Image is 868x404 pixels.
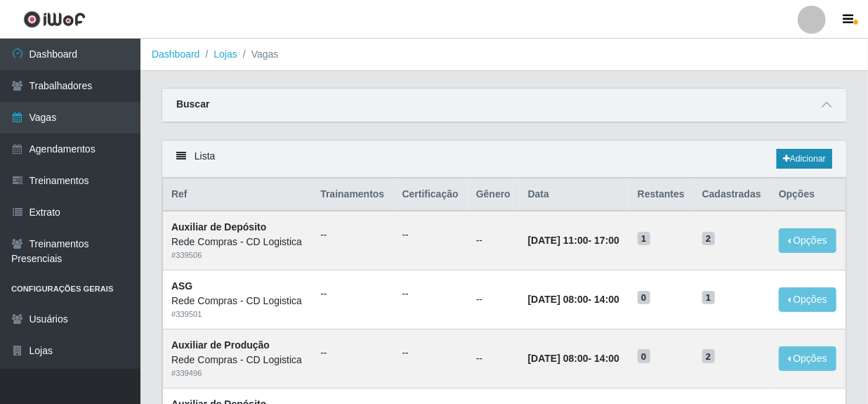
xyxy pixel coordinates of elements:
[171,353,303,367] div: Rede Compras - CD Logistica
[468,178,520,211] th: Gênero
[777,149,832,169] a: Adicionar
[528,294,619,305] strong: -
[163,178,313,211] th: Ref
[638,291,650,305] span: 0
[140,39,868,71] nav: breadcrumb
[702,232,715,246] span: 2
[171,308,303,320] div: # 339501
[176,98,209,110] strong: Buscar
[629,178,694,211] th: Restantes
[312,178,393,211] th: Trainamentos
[171,367,303,379] div: # 339496
[320,287,385,301] ul: --
[528,353,619,364] strong: -
[702,349,715,363] span: 2
[162,141,846,178] div: Lista
[171,249,303,261] div: # 339506
[402,287,459,301] ul: --
[594,353,619,364] time: 14:00
[528,294,588,305] time: [DATE] 08:00
[320,228,385,242] ul: --
[520,178,629,211] th: Data
[171,280,192,292] strong: ASG
[320,346,385,360] ul: --
[394,178,468,211] th: Certificação
[171,235,303,249] div: Rede Compras - CD Logistica
[638,349,650,363] span: 0
[528,353,588,364] time: [DATE] 08:00
[779,287,836,312] button: Opções
[594,294,619,305] time: 14:00
[152,48,200,60] a: Dashboard
[770,178,846,211] th: Opções
[237,47,279,62] li: Vagas
[213,48,237,60] a: Lojas
[171,221,266,233] strong: Auxiliar de Depósito
[694,178,770,211] th: Cadastradas
[402,346,459,360] ul: --
[702,291,715,305] span: 1
[402,228,459,242] ul: --
[468,211,520,270] td: --
[638,232,650,246] span: 1
[468,329,520,388] td: --
[594,235,619,246] time: 17:00
[171,294,303,308] div: Rede Compras - CD Logistica
[779,346,836,371] button: Opções
[528,235,588,246] time: [DATE] 11:00
[779,228,836,253] button: Opções
[23,11,86,28] img: CoreUI Logo
[468,271,520,330] td: --
[528,235,619,246] strong: -
[171,339,270,351] strong: Auxiliar de Produção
